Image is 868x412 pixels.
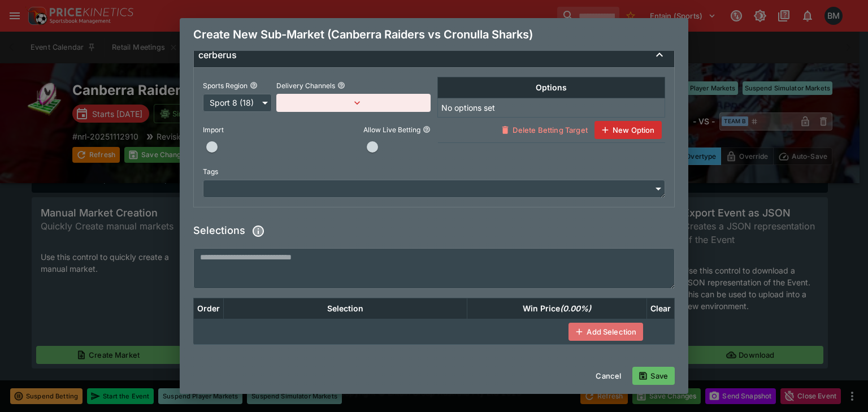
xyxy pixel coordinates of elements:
button: Save [632,367,675,385]
button: New Option [594,121,662,139]
th: Clear [646,298,674,319]
h6: cerberus [198,49,237,61]
h5: Selections [193,221,268,241]
div: Create New Sub-Market (Canberra Raiders vs Cronulla Sharks) [180,18,688,51]
button: Import [226,125,234,133]
div: Sport 8 (18) [203,94,272,112]
button: Add Selection [568,323,643,341]
button: Paste/Type a csv of selections prices here. When typing, a selection will be created as you creat... [248,221,268,241]
p: Sports Region [203,81,248,90]
p: Delivery Channels [276,81,335,90]
th: Selection [224,298,467,319]
em: ( 0.00 %) [560,303,591,313]
td: No options set [438,98,665,118]
th: Options [438,77,665,98]
th: Order [194,298,224,319]
th: Win Price [467,298,647,319]
p: Tags [203,167,218,176]
p: Import [203,125,224,135]
button: Delete Betting Target [494,121,594,139]
p: Allow Live Betting [363,125,420,135]
button: Delivery Channels [337,81,345,89]
button: Cancel [589,367,628,385]
button: Sports Region [250,81,258,89]
button: Allow Live Betting [423,125,431,133]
